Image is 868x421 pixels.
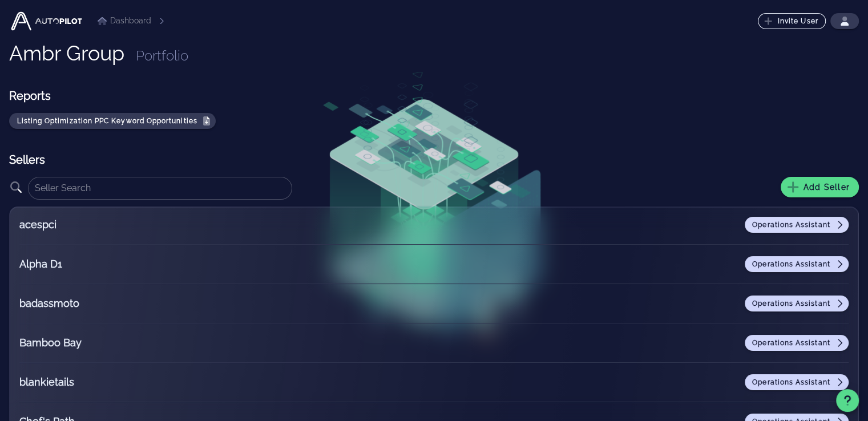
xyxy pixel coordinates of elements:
[752,338,842,347] span: Operations Assistant
[745,295,849,311] a: Operations Assistant
[745,374,849,390] a: Operations Assistant
[745,256,849,272] a: Operations Assistant
[19,256,162,272] h2: Alpha D1
[752,260,842,269] span: Operations Assistant
[790,182,850,192] span: Add Seller
[19,217,162,233] h2: acespci
[752,299,842,308] span: Operations Assistant
[758,13,826,29] button: Invite User
[9,113,216,129] button: Listing Optimization PPC Keyword Opportunities
[19,335,162,351] h2: Bamboo Bay
[136,47,188,64] span: Portfolio
[9,42,124,64] h1: Ambr Group
[745,335,849,351] a: Operations Assistant
[16,116,208,126] span: Listing Optimization PPC Keyword Opportunities
[752,220,842,229] span: Operations Assistant
[9,152,859,168] h2: Sellers
[9,10,84,33] img: Autopilot
[19,295,162,311] h2: badassmoto
[781,177,859,197] button: Add Seller
[35,179,285,197] input: Seller Search
[766,17,818,26] span: Invite User
[9,88,430,104] h2: Reports
[745,217,849,233] a: Operations Assistant
[19,374,162,390] h2: blankietails
[836,389,859,412] button: Support
[752,378,842,387] span: Operations Assistant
